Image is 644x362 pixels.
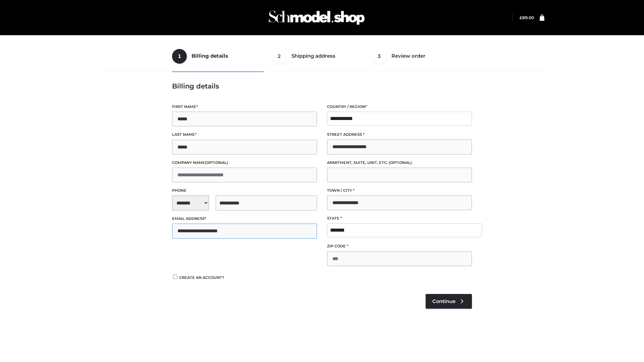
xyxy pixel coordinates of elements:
a: £89.00 [520,15,534,20]
span: (optional) [389,160,412,165]
label: Company name [172,160,317,166]
h3: Billing details [172,82,472,90]
label: State [327,215,472,222]
label: Phone [172,187,317,194]
label: Apartment, suite, unit, etc. [327,160,472,166]
label: First name [172,104,317,110]
span: (optional) [205,160,228,165]
span: Continue [432,298,455,304]
bdi: 89.00 [520,15,534,20]
span: £ [520,15,522,20]
label: ZIP Code [327,243,472,249]
label: Town / City [327,187,472,194]
a: Continue [426,294,472,309]
label: Last name [172,131,317,138]
label: Street address [327,131,472,138]
span: Create an account? [179,275,224,280]
label: Email address [172,216,317,222]
label: Country / Region [327,104,472,110]
input: Create an account? [172,275,178,279]
img: Schmodel Admin 964 [266,4,367,31]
